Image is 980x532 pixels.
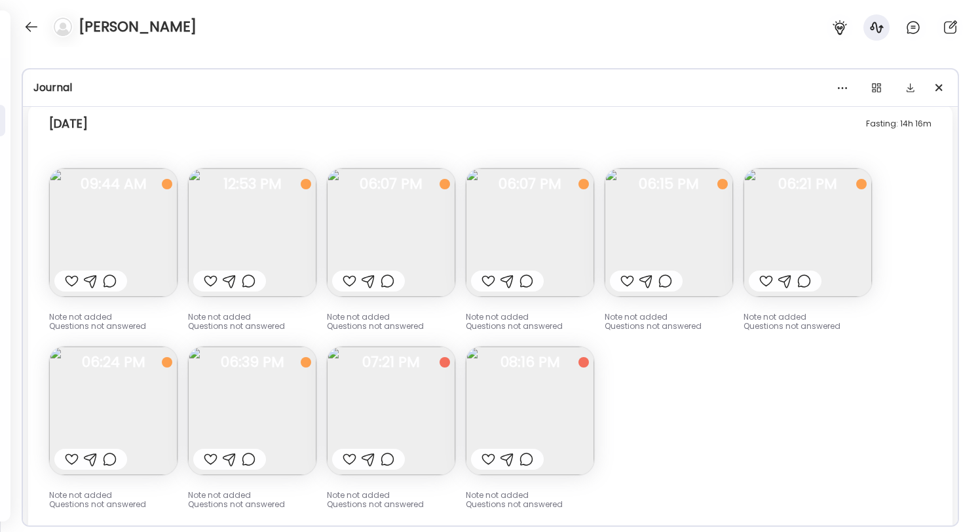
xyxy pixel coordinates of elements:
img: images%2FYRpqHssllzNLVA3EkXfLb04zFx22%2F7Hh1g0uwuyEP0Ph2Uanu%2FXPGvjuneCJAF5bDjJ7he_240 [49,347,178,475]
span: 06:21 PM [744,178,872,190]
img: bg-avatar-default.svg [54,18,72,36]
span: Note not added [466,489,529,501]
div: Journal [33,80,947,96]
span: Note not added [744,311,806,322]
span: Note not added [327,489,390,501]
span: Questions not answered [49,320,146,332]
span: Note not added [466,311,529,322]
span: Questions not answered [188,499,285,510]
img: images%2FYRpqHssllzNLVA3EkXfLb04zFx22%2FHcxSy9ZnNzOZA7gpVnqx%2Fuwx0tCTXtjp4HLMR5edg_240 [327,168,455,297]
span: 12:53 PM [188,178,316,190]
span: Questions not answered [466,499,563,510]
img: images%2FYRpqHssllzNLVA3EkXfLb04zFx22%2Fm28HVJjVQm807DkMOwMI%2Fmexl9TksUkTgvA3rf3QH_240 [188,347,316,475]
span: 06:39 PM [188,356,316,368]
span: Questions not answered [466,320,563,332]
img: images%2FYRpqHssllzNLVA3EkXfLb04zFx22%2FaVNnddsOK5xeO61w99BB%2Fw70hBG7FaXzDj7IDgEGG_240 [49,168,178,297]
img: images%2FYRpqHssllzNLVA3EkXfLb04zFx22%2FAj8R1J933M36E0Z3mTvo%2FR5SN1W0KD84Ow7U8fqFm_240 [466,347,594,475]
span: 06:07 PM [466,178,594,190]
span: Questions not answered [605,320,702,332]
div: Fasting: 14h 16m [866,116,932,132]
img: images%2FYRpqHssllzNLVA3EkXfLb04zFx22%2FC0m7HaAvs545LMBIGa9U%2FIyn30ID21hHGLZTCp8DB_240 [188,168,316,297]
img: images%2FYRpqHssllzNLVA3EkXfLb04zFx22%2FHMwy1MhQ1SmMMjl2wmXw%2F3jG4Tj98O4SgEvfFhrAj_240 [605,168,733,297]
h4: [PERSON_NAME] [79,16,197,37]
span: Questions not answered [49,499,146,510]
span: Questions not answered [744,320,840,332]
span: 06:15 PM [605,178,733,190]
span: Note not added [605,311,668,322]
img: images%2FYRpqHssllzNLVA3EkXfLb04zFx22%2F6vmTj5uuQbcUp9iQSYiZ%2FqyayVZQ13uTfhhEshyP0_240 [466,168,594,297]
span: Note not added [188,489,251,501]
img: images%2FYRpqHssllzNLVA3EkXfLb04zFx22%2FShcaFXCqMOqjelzPpTXY%2FwR2gpwzVCSa8oli5oGzV_240 [327,347,455,475]
span: 06:07 PM [327,178,455,190]
img: images%2FYRpqHssllzNLVA3EkXfLb04zFx22%2FhFJmnFIX3AL6KdIaN9Il%2FiVUAcb3NlC8BsC2lKitD_240 [744,168,872,297]
div: [DATE] [49,116,88,132]
span: Questions not answered [188,320,285,332]
span: 08:16 PM [466,356,594,368]
span: 07:21 PM [327,356,455,368]
span: Note not added [188,311,251,322]
span: Questions not answered [327,499,424,510]
span: 06:24 PM [49,356,178,368]
span: 09:44 AM [49,178,178,190]
span: Note not added [327,311,390,322]
span: Note not added [49,489,112,501]
span: Note not added [49,311,112,322]
span: Questions not answered [327,320,424,332]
